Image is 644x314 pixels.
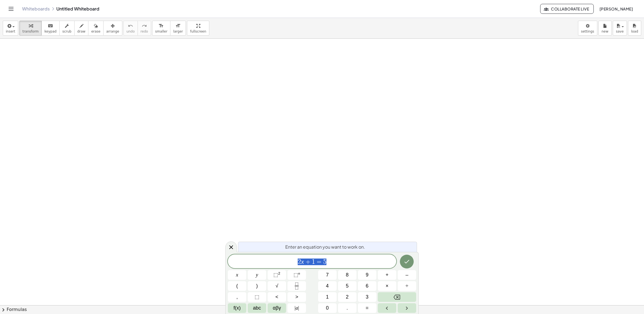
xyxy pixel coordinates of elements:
[346,271,349,279] span: 8
[540,4,594,14] button: Collaborate Live
[228,303,246,313] button: Functions
[366,271,368,279] span: 9
[256,271,258,279] span: y
[268,303,286,313] button: Greek alphabet
[248,292,266,302] button: Placeholder
[294,272,298,278] span: ⬚
[126,30,135,33] span: undo
[378,281,396,291] button: Times
[278,271,280,275] sup: 2
[256,282,258,290] span: )
[44,30,57,33] span: keypad
[400,255,414,268] button: Done
[318,303,337,313] button: 0
[287,270,306,280] button: Superscript
[406,282,408,290] span: ÷
[366,304,369,312] span: =
[598,21,612,36] button: new
[581,30,594,33] span: settings
[3,21,18,36] button: insert
[268,270,286,280] button: Squared
[268,292,286,302] button: Less than
[273,304,281,312] span: αβγ
[155,30,167,33] span: smaller
[295,293,298,301] span: >
[315,259,323,265] span: =
[103,21,122,36] button: arrange
[298,271,300,275] sup: n
[248,270,266,280] button: y
[6,30,15,33] span: insert
[405,271,408,279] span: –
[358,281,376,291] button: 6
[287,303,306,313] button: Absolute value
[152,21,170,36] button: format_sizesmaller
[631,30,638,33] span: load
[77,30,86,33] span: draw
[22,30,39,33] span: transform
[175,23,181,29] i: format_size
[123,21,138,36] button: undoundo
[141,30,148,33] span: redo
[138,21,151,36] button: redoredo
[378,292,416,302] button: Backspace
[323,259,326,265] span: 5
[398,303,416,313] button: Right arrow
[312,259,315,265] span: 1
[386,271,389,279] span: +
[255,293,259,301] span: ⬚
[326,282,329,290] span: 4
[298,259,301,265] span: 2
[62,30,72,33] span: scrub
[74,21,89,36] button: draw
[190,30,206,33] span: fullscreen
[287,292,306,302] button: Greater than
[366,282,368,290] span: 6
[318,292,337,302] button: 1
[228,292,246,302] button: ,
[276,282,278,290] span: √
[398,281,416,291] button: Divide
[545,6,589,11] span: Collaborate Live
[326,271,329,279] span: 7
[578,21,597,36] button: settings
[346,282,349,290] span: 5
[599,6,633,11] span: [PERSON_NAME]
[295,305,296,311] span: |
[236,293,238,301] span: ,
[304,259,312,265] span: +
[7,4,15,13] button: Toggle navigation
[19,21,42,36] button: transform
[358,303,376,313] button: Equals
[59,21,75,36] button: scrub
[273,272,278,278] span: ⬚
[228,270,246,280] button: x
[48,23,53,29] i: keyboard
[378,303,396,313] button: Left arrow
[338,303,357,313] button: .
[346,293,349,301] span: 2
[298,305,299,311] span: |
[613,21,627,36] button: save
[358,292,376,302] button: 3
[318,281,337,291] button: 4
[378,270,396,280] button: Plus
[347,304,348,312] span: .
[358,270,376,280] button: 9
[236,271,238,279] span: x
[142,23,147,29] i: redo
[295,304,299,312] span: a
[285,244,365,250] span: Enter an equation you want to work on.
[236,282,238,290] span: (
[248,281,266,291] button: )
[301,258,304,265] var: x
[187,21,209,36] button: fullscreen
[275,293,278,301] span: <
[326,304,329,312] span: 0
[234,304,241,312] span: f(x)
[287,281,306,291] button: Fraction
[628,21,641,36] button: load
[616,30,624,33] span: save
[338,292,357,302] button: 2
[338,270,357,280] button: 8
